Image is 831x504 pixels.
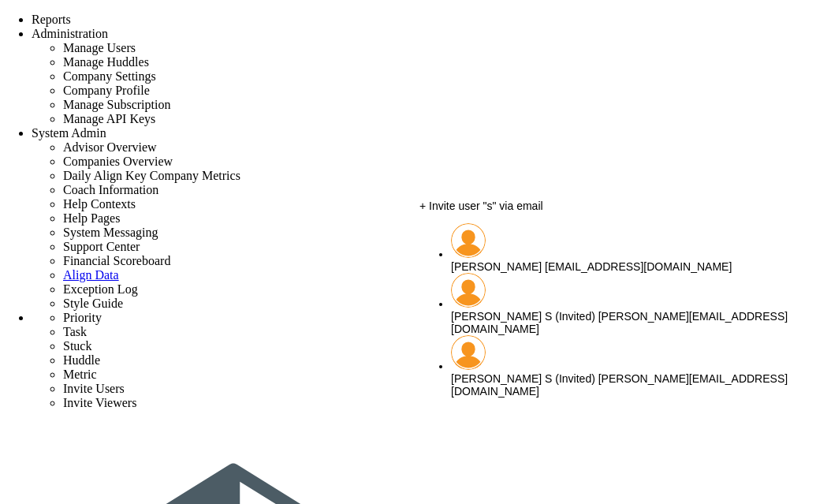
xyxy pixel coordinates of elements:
span: System Admin [32,126,106,140]
span: Company Settings [63,69,156,83]
span: Exception Log [63,282,138,296]
span: Manage Subscription [63,98,170,111]
span: Priority [63,311,102,324]
span: Manage API Keys [63,112,155,125]
span: Metric [63,368,97,381]
span: [EMAIL_ADDRESS][DOMAIN_NAME] [545,260,732,273]
span: Companies Overview [63,155,173,168]
span: Huddle [63,353,100,367]
span: Manage Huddles [63,55,149,69]
span: Task [63,325,87,338]
span: [PERSON_NAME][EMAIL_ADDRESS][DOMAIN_NAME] [451,310,788,335]
a: Align Data [63,268,119,282]
span: [PERSON_NAME] S (Invited) [451,372,595,385]
span: + Invite user "s" via email [419,200,543,212]
span: [PERSON_NAME][EMAIL_ADDRESS][DOMAIN_NAME] [451,372,788,398]
span: Invite Users [63,382,125,395]
span: Support Center [63,240,140,253]
span: [PERSON_NAME] [451,260,542,273]
span: System Messaging [63,226,158,239]
span: Company Profile [63,84,150,97]
span: Administration [32,27,108,40]
span: Coach Information [63,183,158,196]
span: Invite Viewers [63,396,136,409]
span: Style Guide [63,297,123,310]
img: Megha S (Invited) [451,273,486,308]
span: Manage Users [63,41,136,54]
img: Sudhir Dakshinamurthy [451,223,486,258]
span: [PERSON_NAME] S (Invited) [451,310,595,323]
img: Vivek S (Invited) [451,335,486,370]
span: Stuck [63,339,91,353]
span: Advisor Overview [63,140,157,154]
span: Help Contexts [63,197,136,211]
span: Financial Scoreboard [63,254,170,267]
span: Help Pages [63,211,120,225]
span: Reports [32,13,71,26]
span: Daily Align Key Company Metrics [63,169,240,182]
